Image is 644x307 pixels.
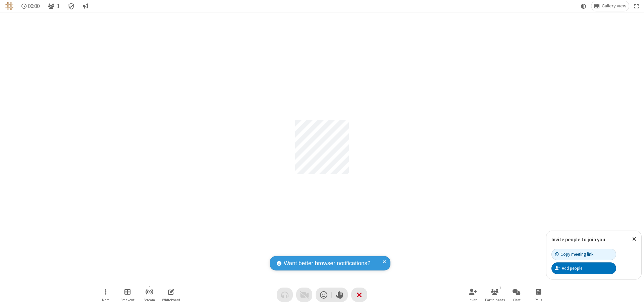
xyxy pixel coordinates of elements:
[351,288,367,302] button: End or leave meeting
[96,285,116,304] button: Open menu
[161,285,181,304] button: Open shared whiteboard
[555,251,593,257] div: Copy meeting link
[102,298,109,302] span: More
[551,249,616,260] button: Copy meeting link
[120,298,135,302] span: Breakout
[578,1,589,11] button: Using system theme
[551,236,605,243] label: Invite people to join you
[602,3,626,9] span: Gallery view
[535,298,542,302] span: Polls
[332,288,348,302] button: Raise hand
[528,285,548,304] button: Open poll
[627,231,641,247] button: Close popover
[485,298,505,302] span: Participants
[117,285,138,304] button: Manage Breakout Rooms
[463,285,483,304] button: Invite participants (⌘+Shift+I)
[45,1,62,11] button: Open participant list
[139,285,159,304] button: Start streaming
[485,285,505,304] button: Open participant list
[513,298,521,302] span: Chat
[591,1,629,11] button: Change layout
[506,285,527,304] button: Open chat
[65,1,78,11] div: Meeting details Encryption enabled
[19,1,43,11] div: Timer
[284,259,370,268] span: Want better browser notifications?
[316,288,332,302] button: Send a reaction
[5,2,13,10] img: QA Selenium DO NOT DELETE OR CHANGE
[632,1,642,11] button: Fullscreen
[551,262,616,274] button: Add people
[162,298,180,302] span: Whiteboard
[497,285,503,291] div: 1
[469,298,477,302] span: Invite
[144,298,155,302] span: Stream
[57,3,60,9] span: 1
[28,3,40,9] span: 00:00
[80,1,91,11] button: Conversation
[296,288,312,302] button: Video
[277,288,293,302] button: Audio problem - check your Internet connection or call by phone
